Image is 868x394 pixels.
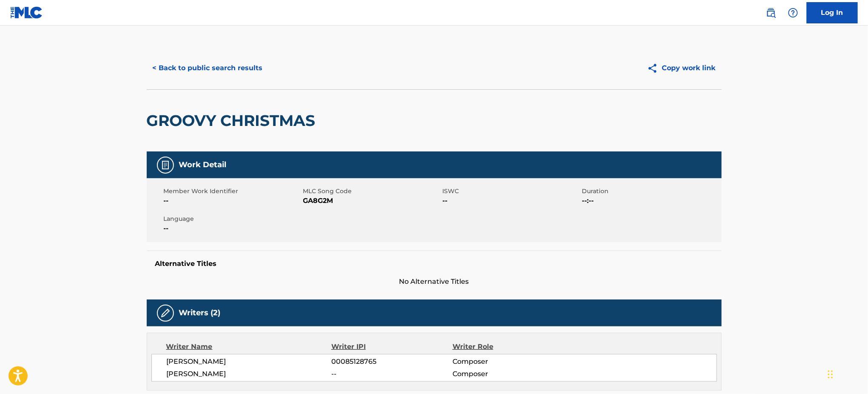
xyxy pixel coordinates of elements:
[147,277,722,287] span: No Alternative Titles
[647,63,662,74] img: Copy work link
[179,160,227,170] h5: Work Detail
[167,357,332,367] span: [PERSON_NAME]
[766,8,776,18] img: search
[164,223,301,234] span: --
[641,57,722,79] button: Copy work link
[155,260,713,268] h5: Alternative Titles
[807,2,858,23] a: Log In
[331,369,452,379] span: --
[166,342,332,352] div: Writer Name
[160,160,171,170] img: Work Detail
[452,342,563,352] div: Writer Role
[443,187,580,196] span: ISWC
[582,196,720,206] span: --:--
[179,308,221,318] h5: Writers (2)
[582,187,720,196] span: Duration
[303,196,441,206] span: GA8G2M
[331,357,452,367] span: 00085128765
[164,187,301,196] span: Member Work Identifier
[160,308,171,318] img: Writers
[763,4,780,21] a: Public Search
[303,187,441,196] span: MLC Song Code
[10,6,43,19] img: MLC Logo
[164,214,301,223] span: Language
[828,362,833,387] div: Drag
[825,353,868,394] iframe: Chat Widget
[443,196,580,206] span: --
[147,57,269,79] button: < Back to public search results
[164,196,301,206] span: --
[452,357,563,367] span: Composer
[331,342,452,352] div: Writer IPI
[147,111,320,130] h2: GROOVY CHRISTMAS
[785,4,802,21] div: Help
[452,369,563,379] span: Composer
[167,369,332,379] span: [PERSON_NAME]
[788,8,798,18] img: help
